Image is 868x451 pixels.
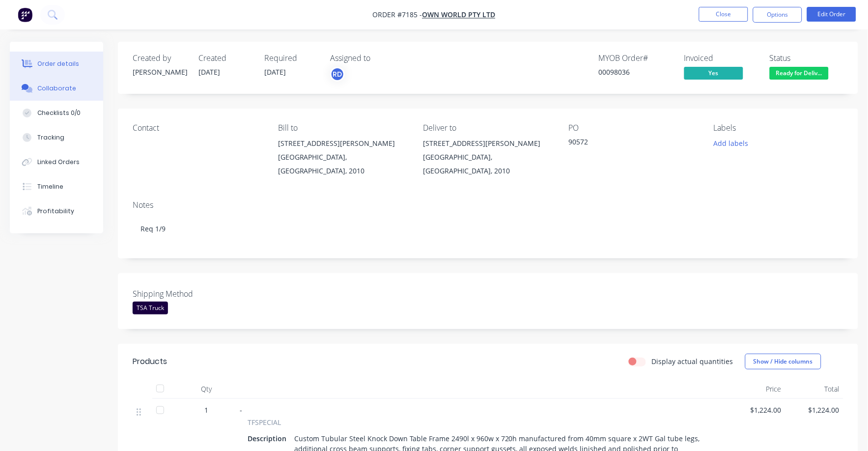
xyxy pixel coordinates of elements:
div: Tracking [37,133,64,142]
a: Own World Pty Ltd [422,10,496,20]
button: Edit Order [807,7,856,22]
span: - [240,405,242,415]
div: Collaborate [37,84,76,93]
span: 1 [204,405,208,415]
div: [GEOGRAPHIC_DATA], [GEOGRAPHIC_DATA], 2010 [423,150,553,178]
span: Order #7185 - [373,10,422,20]
div: Linked Orders [37,158,80,167]
div: Checklists 0/0 [37,109,81,117]
button: Ready for Deliv... [770,67,829,82]
div: Required [264,54,318,63]
div: [STREET_ADDRESS][PERSON_NAME] [423,137,553,150]
button: Add labels [708,137,754,150]
div: Created by [133,54,187,63]
span: Ready for Deliv... [770,67,829,79]
div: Bill to [278,123,408,133]
div: Products [133,356,167,367]
div: [STREET_ADDRESS][PERSON_NAME] [278,137,408,150]
div: [PERSON_NAME] [133,67,187,77]
div: Qty [177,379,236,399]
div: Notes [133,200,843,210]
div: [STREET_ADDRESS][PERSON_NAME][GEOGRAPHIC_DATA], [GEOGRAPHIC_DATA], 2010 [423,137,553,178]
div: Price [727,379,785,399]
button: Linked Orders [10,150,103,174]
div: Status [770,54,843,63]
button: Order details [10,52,103,76]
div: [GEOGRAPHIC_DATA], [GEOGRAPHIC_DATA], 2010 [278,150,408,178]
div: TSA Truck [133,302,168,314]
label: Display actual quantities [652,356,733,366]
button: Timeline [10,174,103,199]
div: 90572 [568,137,691,150]
div: Created [198,54,252,63]
span: Yes [684,67,743,79]
div: Total [785,379,844,399]
span: [DATE] [264,67,286,77]
div: PO [568,123,698,133]
button: Show / Hide columns [745,354,821,369]
div: Deliver to [423,123,553,133]
div: Labels [714,123,843,133]
div: Timeline [37,182,63,191]
div: Order details [37,59,79,68]
label: Shipping Method [133,288,255,300]
button: Collaborate [10,76,103,101]
div: MYOB Order # [599,54,672,63]
button: RD [330,67,345,82]
span: TFSPECIAL [248,417,281,427]
div: Invoiced [684,54,758,63]
span: [DATE] [198,67,220,77]
span: $1,224.00 [731,405,782,415]
div: Assigned to [330,54,428,63]
div: Description [248,431,290,446]
img: Factory [18,7,32,22]
button: Profitability [10,199,103,224]
button: Options [753,7,802,23]
div: Req 1/9 [133,214,843,244]
div: [STREET_ADDRESS][PERSON_NAME][GEOGRAPHIC_DATA], [GEOGRAPHIC_DATA], 2010 [278,137,408,178]
span: $1,224.00 [789,405,840,415]
div: 00098036 [599,67,672,77]
div: Contact [133,123,262,133]
button: Checklists 0/0 [10,101,103,125]
button: Close [699,7,748,22]
button: Tracking [10,125,103,150]
div: Profitability [37,207,74,216]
